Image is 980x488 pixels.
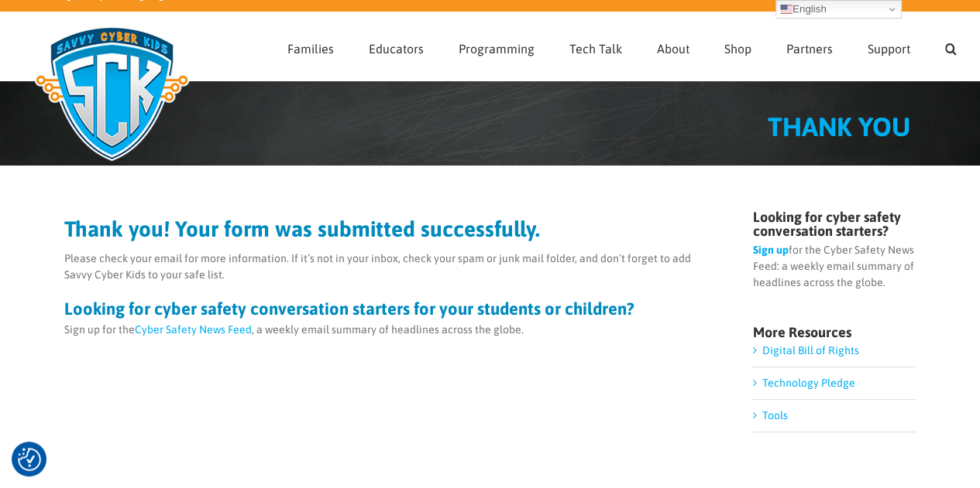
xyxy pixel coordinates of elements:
[752,242,916,291] p: for the Cyber Safety News Feed: a weekly email summary of headlines across the globe.
[724,12,751,80] a: Shop
[64,322,719,338] p: Sign up for the , a weekly email summary of headlines across the globe.
[18,448,41,471] button: Consent Preferences
[786,12,833,80] a: Partners
[657,12,689,80] a: About
[64,218,719,240] h2: Thank you! Your form was submitted successfully.
[657,43,689,55] span: About
[64,251,719,283] p: Please check your email for more information. If it’s not in your inbox, check your spam or junk ...
[287,43,334,55] span: Families
[780,3,793,15] img: en
[868,12,910,80] a: Support
[369,43,424,55] span: Educators
[369,12,424,80] a: Educators
[752,244,788,256] a: Sign up
[287,12,334,80] a: Families
[18,448,41,471] img: Revisit consent button
[724,43,751,55] span: Shop
[762,409,787,421] a: Tools
[23,16,201,171] img: Savvy Cyber Kids Logo
[868,43,910,55] span: Support
[945,12,957,80] a: Search
[752,326,916,340] h4: More Resources
[569,12,622,80] a: Tech Talk
[287,12,957,80] nav: Main Menu
[459,12,535,80] a: Programming
[762,377,854,389] a: Technology Pledge
[768,111,910,142] span: THANK YOU
[459,43,535,55] span: Programming
[569,43,622,55] span: Tech Talk
[786,43,833,55] span: Partners
[64,299,634,319] strong: Looking for cyber safety conversation starters for your students or children?
[135,323,252,336] a: Cyber Safety News Feed
[752,210,916,238] h4: Looking for cyber safety conversation starters?
[762,344,858,357] a: Digital Bill of Rights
